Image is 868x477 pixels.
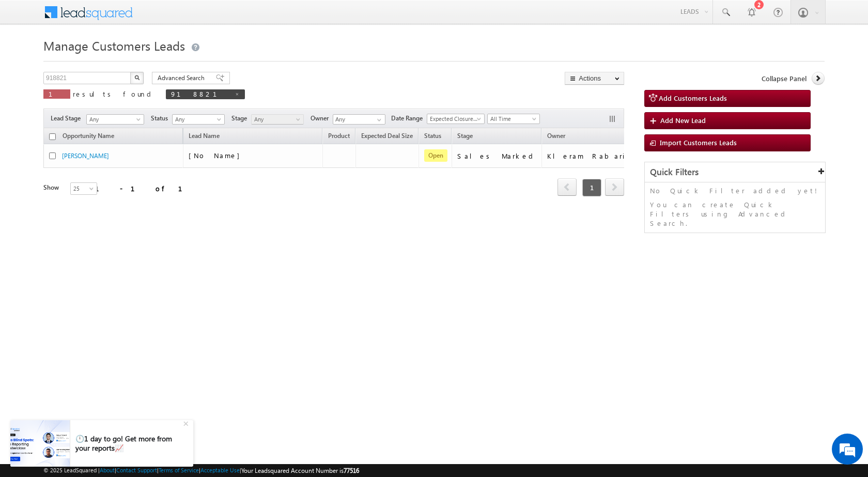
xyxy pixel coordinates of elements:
[645,162,825,182] div: Quick Filters
[419,130,446,144] a: Status
[547,151,628,161] div: Kleram Rabari
[251,114,304,125] a: Any
[172,114,225,125] a: Any
[427,114,485,124] a: Expected Closure Date
[63,132,114,140] span: Opportunity Name
[189,151,245,160] span: [No Name]
[171,89,229,98] span: 918821
[57,130,119,144] a: Opportunity Name
[660,138,737,147] span: Import Customers Leads
[87,115,141,124] span: Any
[565,72,624,85] button: Actions
[488,114,537,124] span: All Time
[100,467,115,473] a: About
[10,420,70,467] img: pictures
[452,130,478,144] a: Stage
[70,182,97,195] a: 25
[43,183,62,192] div: Show
[116,467,157,473] a: Contact Support
[71,184,98,193] span: 25
[650,186,820,195] p: No Quick Filter added yet!
[173,115,222,124] span: Any
[73,89,155,98] span: results found
[95,182,195,194] div: 1 - 1 of 1
[557,179,577,196] a: prev
[557,178,577,196] span: prev
[650,200,820,228] p: You can create Quick Filters using Advanced Search.
[547,132,565,140] span: Owner
[151,114,172,123] span: Status
[241,467,359,474] span: Your Leadsquared Account Number is
[200,467,240,473] a: Acceptable Use
[605,179,624,196] a: next
[43,37,185,54] span: Manage Customers Leads
[361,132,413,140] span: Expected Deal Size
[231,114,251,123] span: Stage
[49,89,65,98] span: 1
[344,467,359,474] span: 77516
[333,114,385,125] input: Type to Search
[371,115,384,125] a: Show All Items
[660,116,706,125] span: Add New Lead
[51,114,85,123] span: Lead Stage
[659,94,727,102] span: Add Customers Leads
[487,114,540,124] a: All Time
[252,115,301,124] span: Any
[457,132,473,140] span: Stage
[762,74,807,83] span: Collapse Panel
[391,114,427,123] span: Date Range
[183,130,225,144] span: Lead Name
[424,149,447,162] span: Open
[134,75,139,80] img: Search
[158,73,208,83] span: Advanced Search
[181,417,193,429] div: +
[86,114,144,125] a: Any
[427,114,481,124] span: Expected Closure Date
[605,178,624,196] span: next
[75,434,182,453] div: 🕛1 day to go! Get more from your reports📈
[356,130,418,144] a: Expected Deal Size
[311,114,333,123] span: Owner
[582,179,601,196] span: 1
[328,132,350,140] span: Product
[43,466,359,475] span: © 2025 LeadSquared | | | | |
[159,467,199,473] a: Terms of Service
[49,133,56,140] input: Check all records
[62,152,109,160] a: [PERSON_NAME]
[457,151,537,161] div: Sales Marked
